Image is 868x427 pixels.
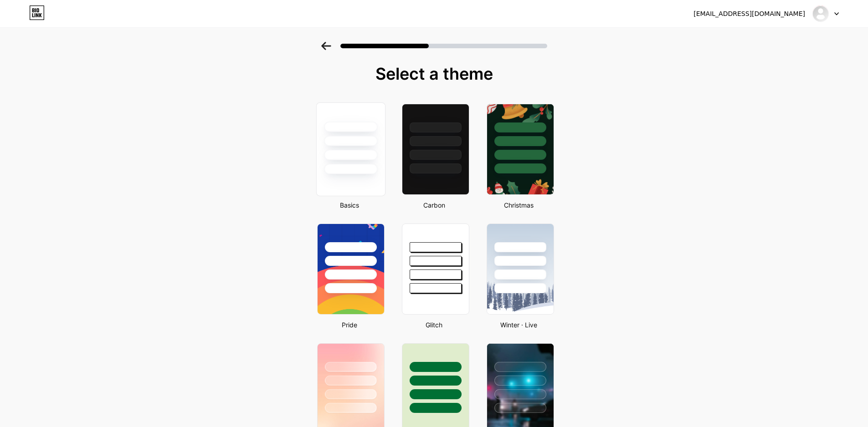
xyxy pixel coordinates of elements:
div: Select a theme [313,65,555,83]
div: [EMAIL_ADDRESS][DOMAIN_NAME] [693,9,805,19]
div: Winter · Live [484,320,554,330]
img: al haraz dammam [812,5,829,22]
div: Basics [314,200,385,210]
div: Pride [314,320,385,330]
div: Christmas [484,200,554,210]
div: Glitch [399,320,469,330]
div: Carbon [399,200,469,210]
